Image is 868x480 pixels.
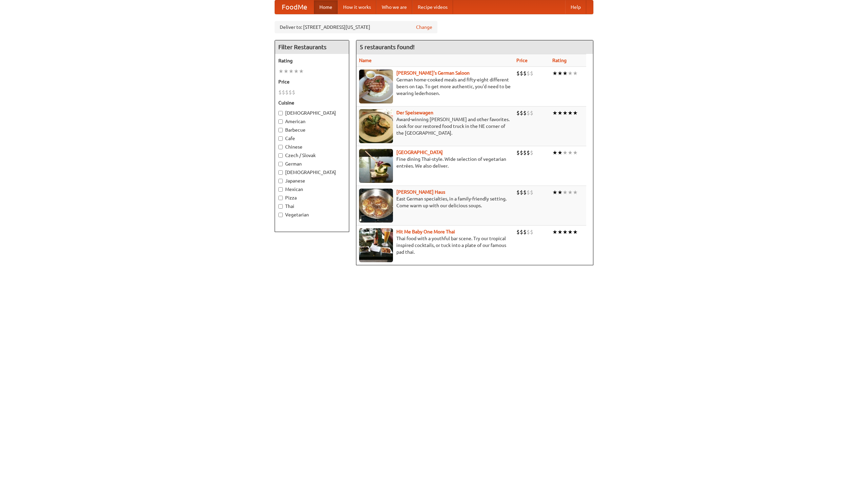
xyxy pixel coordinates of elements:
li: $ [530,149,533,156]
li: ★ [299,68,304,75]
input: [DEMOGRAPHIC_DATA] [278,111,283,115]
li: ★ [573,70,578,77]
div: Deliver to: [STREET_ADDRESS][US_STATE] [275,21,437,33]
label: Cafe [278,135,346,142]
li: ★ [573,149,578,156]
a: Der Speisewagen [396,110,433,115]
li: ★ [568,228,573,236]
li: $ [523,70,527,77]
input: Japanese [278,179,283,183]
label: Pizza [278,194,346,201]
a: Who we are [376,0,412,14]
li: $ [527,189,530,196]
label: Chinese [278,143,346,150]
p: East German specialties, in a family-friendly setting. Come warm up with our delicious soups. [359,195,511,209]
li: ★ [563,149,568,156]
a: Home [314,0,338,14]
li: $ [285,89,289,96]
li: ★ [552,149,557,156]
h5: Cuisine [278,99,346,106]
h5: Rating [278,57,346,64]
li: ★ [563,109,568,117]
li: $ [289,89,292,96]
li: ★ [573,189,578,196]
a: [PERSON_NAME]'s German Saloon [396,70,470,76]
input: Thai [278,204,283,209]
li: $ [278,89,282,96]
li: $ [530,109,533,117]
li: $ [527,149,530,156]
p: Thai food with a youthful bar scene. Try our tropical inspired cocktails, or tuck into a plate of... [359,235,511,255]
li: ★ [289,68,294,75]
p: Award-winning [PERSON_NAME] and other favorites. Look for our restored food truck in the NE corne... [359,116,511,136]
li: $ [523,228,527,236]
li: $ [516,109,520,117]
li: $ [530,70,533,77]
li: ★ [294,68,299,75]
a: Name [359,58,372,63]
a: Recipe videos [412,0,453,14]
li: ★ [573,228,578,236]
input: Pizza [278,196,283,200]
a: [GEOGRAPHIC_DATA] [396,150,443,155]
label: Japanese [278,177,346,184]
input: Vegetarian [278,213,283,217]
ng-pluralize: 5 restaurants found! [360,44,415,50]
li: ★ [568,189,573,196]
a: [PERSON_NAME] Haus [396,189,445,195]
li: $ [527,109,530,117]
li: ★ [552,228,557,236]
li: $ [523,109,527,117]
label: [DEMOGRAPHIC_DATA] [278,169,346,176]
a: Hit Me Baby One More Thai [396,229,455,234]
li: ★ [568,70,573,77]
label: American [278,118,346,125]
li: $ [527,70,530,77]
h4: Filter Restaurants [275,40,349,54]
a: Price [516,58,528,63]
li: $ [520,109,523,117]
input: Czech / Slovak [278,153,283,158]
li: $ [530,228,533,236]
li: ★ [573,109,578,117]
li: $ [527,228,530,236]
input: [DEMOGRAPHIC_DATA] [278,170,283,175]
li: ★ [557,228,563,236]
li: $ [516,70,520,77]
label: Czech / Slovak [278,152,346,159]
li: ★ [283,68,289,75]
li: ★ [557,149,563,156]
input: Mexican [278,187,283,192]
li: $ [520,149,523,156]
a: How it works [338,0,376,14]
li: ★ [278,68,283,75]
li: ★ [568,109,573,117]
h5: Price [278,78,346,85]
img: babythai.jpg [359,228,393,262]
input: American [278,119,283,124]
li: $ [523,149,527,156]
li: ★ [563,189,568,196]
li: ★ [552,70,557,77]
li: $ [520,228,523,236]
label: Vegetarian [278,211,346,218]
li: $ [530,189,533,196]
p: German home-cooked meals and fifty-eight different beers on tap. To get more authentic, you'd nee... [359,76,511,97]
a: Rating [552,58,567,63]
img: esthers.jpg [359,70,393,103]
li: $ [520,189,523,196]
label: German [278,160,346,167]
li: ★ [552,189,557,196]
a: FoodMe [275,0,314,14]
img: speisewagen.jpg [359,109,393,143]
li: $ [516,149,520,156]
li: ★ [557,189,563,196]
li: $ [516,189,520,196]
li: ★ [563,228,568,236]
li: $ [523,189,527,196]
